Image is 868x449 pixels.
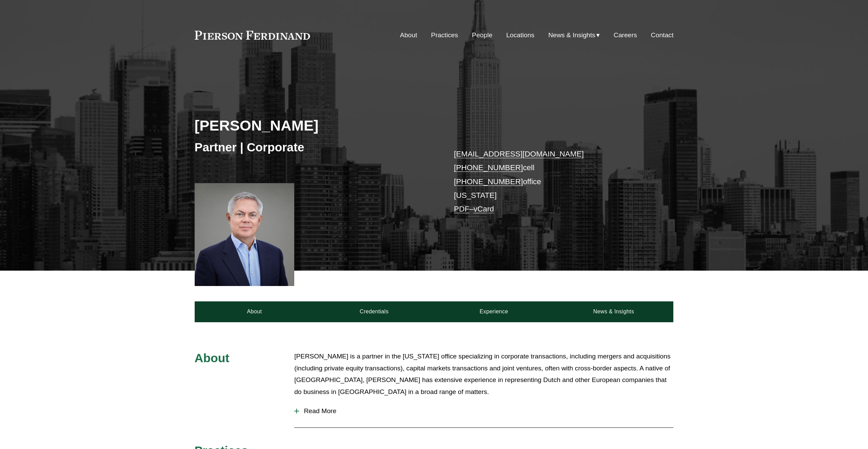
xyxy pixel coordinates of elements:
[454,147,653,216] p: cell office [US_STATE] –
[548,29,595,41] span: News & Insights
[554,301,673,322] a: News & Insights
[299,407,673,415] span: Read More
[431,29,458,42] a: Practices
[454,163,523,172] a: [PHONE_NUMBER]
[506,29,534,42] a: Locations
[400,29,417,42] a: About
[294,351,673,398] p: [PERSON_NAME] is a partner in the [US_STATE] office specializing in corporate transactions, inclu...
[548,29,600,42] a: folder dropdown
[454,205,469,213] a: PDF
[314,301,434,322] a: Credentials
[472,29,492,42] a: People
[454,150,584,158] a: [EMAIL_ADDRESS][DOMAIN_NAME]
[474,205,494,213] a: vCard
[195,301,314,322] a: About
[195,140,434,155] h3: Partner | Corporate
[195,351,230,365] span: About
[294,402,673,420] button: Read More
[454,177,523,186] a: [PHONE_NUMBER]
[434,301,554,322] a: Experience
[195,117,434,134] h2: [PERSON_NAME]
[614,29,637,42] a: Careers
[651,29,673,42] a: Contact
